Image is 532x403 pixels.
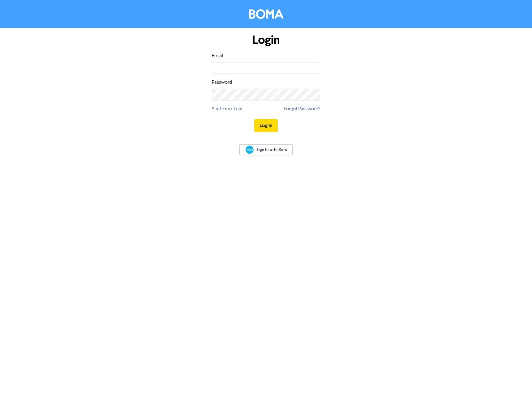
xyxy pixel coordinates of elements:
[212,52,223,60] label: Email
[212,33,320,47] h1: Login
[212,105,242,113] a: Start Free Trial
[256,147,287,152] span: Sign In with Xero
[212,79,232,86] label: Password
[284,105,320,113] a: Forgot Password?
[246,146,254,154] img: Xero logo
[254,119,278,132] button: Log In
[239,144,293,155] a: Sign In with Xero
[249,9,283,19] img: BOMA Logo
